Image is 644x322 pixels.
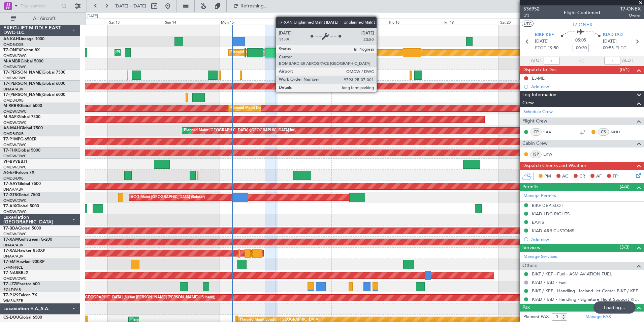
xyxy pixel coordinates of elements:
[620,5,641,12] span: T7-ONEX
[522,244,540,252] span: Services
[3,131,24,136] a: OMDB/DXB
[523,193,556,199] a: Manage Permits
[3,104,19,108] span: M-RRRR
[548,45,558,52] span: 19:50
[572,21,592,28] span: T7-ONEX
[3,76,27,81] a: OMDW/DWC
[3,176,24,181] a: OMDB/DXB
[3,287,21,292] a: EGLF/FAB
[585,314,611,320] a: Manage PAX
[3,109,27,114] a: OMDW/DWC
[532,211,570,217] div: KIAD LDG RIGHTS
[3,59,21,63] span: M-AMBR
[532,271,612,277] a: BIKF / KEF - Fuel - ASM AVIATION FUEL
[3,271,18,275] span: T7-NAS
[603,32,623,38] span: KIAD IAD
[593,301,636,314] div: Loading...
[522,262,537,270] span: Others
[3,37,19,41] span: A6-KAH
[3,298,23,303] a: WMSA/SZB
[531,237,641,242] div: Add new
[3,249,45,253] a: T7-XALHawker 850XP
[3,282,40,286] a: T7-LZZIPraetor 600
[596,173,602,180] span: AF
[522,183,538,191] span: Permits
[131,192,205,203] div: AOG Maint [GEOGRAPHIC_DATA] (Seletar)
[523,253,557,260] a: Manage Services
[530,128,542,136] div: CP
[3,59,43,63] a: M-AMBRGlobal 5000
[3,48,40,52] a: T7-ONEXFalcon 8X
[3,137,37,141] a: T7-P1MPG-650ER
[522,140,548,147] span: Cabin Crew
[3,226,41,231] a: T7-BDAGlobal 5000
[543,129,558,135] a: SAA
[620,183,630,190] span: (4/4)
[603,38,617,45] span: [DATE]
[543,151,558,157] a: EKW
[531,57,542,64] span: ATOT
[3,149,40,153] a: T7-FHXGlobal 5000
[575,37,586,44] span: 05:05
[544,173,551,180] span: PM
[535,45,546,52] span: ETOT
[184,126,296,136] div: Planned Maint [GEOGRAPHIC_DATA] ([GEOGRAPHIC_DATA] Intl)
[3,165,27,170] a: OMDW/DWC
[3,37,44,41] a: A6-KAHLineage 1000
[3,120,27,125] a: OMDW/DWC
[3,126,43,130] a: A6-MAHGlobal 7500
[3,82,65,86] a: T7-[PERSON_NAME]Global 6000
[230,48,272,58] div: Planned Maint Nurnberg
[108,19,164,25] div: Sat 13
[530,151,542,158] div: ISP
[3,316,19,320] span: CS-DOU
[3,209,27,214] a: OMDW/DWC
[3,126,20,130] span: A6-MAH
[522,91,556,99] span: Leg Information
[522,66,556,74] span: Dispatch To-Dos
[613,173,618,180] span: FP
[18,16,71,21] span: All Aircraft
[3,182,18,186] span: T7-AAY
[3,115,40,119] a: M-RAFIGlobal 7500
[532,288,638,294] a: BIKF / KEF - Handling - Iceland Jet Center BIKF / KEF
[3,282,17,286] span: T7-LZZI
[562,173,568,180] span: AC
[620,66,630,73] span: (0/1)
[620,244,630,251] span: (3/3)
[3,238,19,242] span: T7-XAM
[3,160,28,164] a: VP-BVVBBJ1
[499,19,555,25] div: Sat 20
[3,104,42,108] a: M-RRRRGlobal 6000
[164,19,220,25] div: Sun 14
[7,13,73,24] button: All Aircraft
[544,57,560,65] input: --:--
[3,71,65,75] a: T7-[PERSON_NAME]Global 7500
[117,48,183,58] div: Planned Maint Dubai (Al Maktoum Intl)
[622,57,633,64] span: ALDT
[3,160,18,164] span: VP-BVV
[3,271,28,275] a: T7-NASBBJ2
[522,162,586,170] span: Dispatch Checks and Weather
[3,204,16,208] span: T7-AIX
[3,87,23,92] a: DNAA/ABV
[3,198,27,203] a: OMDW/DWC
[522,21,534,27] button: UTC
[3,171,34,175] a: A6-EFIFalcon 7X
[230,1,270,11] button: Refreshing...
[3,293,37,297] a: T7-PJ29Falcon 7X
[3,42,24,47] a: OMDB/DXB
[3,249,17,253] span: T7-XAL
[87,14,98,19] div: [DATE]
[535,38,549,45] span: [DATE]
[3,193,40,197] a: T7-GTSGlobal 7500
[3,226,18,231] span: T7-BDA
[3,64,27,70] a: OMDW/DWC
[3,187,23,192] a: DNAA/ABV
[523,109,553,115] a: Schedule Crew
[220,19,276,25] div: Mon 15
[532,228,574,234] div: KIAD ARR CUSTOMS
[3,260,17,264] span: T7-EMI
[3,265,23,270] a: LFMN/NCE
[532,219,544,225] div: EAPIS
